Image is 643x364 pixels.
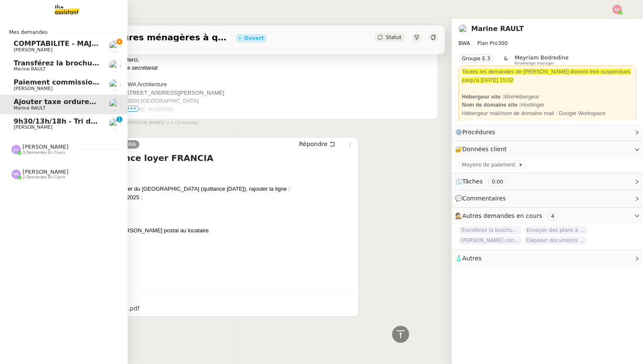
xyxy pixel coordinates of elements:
strong: Nom de domaine site : [462,102,521,108]
div: -- [124,72,434,81]
p: 1 [118,116,121,124]
span: Données client [462,146,507,152]
span: Commentaires [462,195,506,202]
span: Statut [386,34,401,40]
div: 🕵️Autres demandes en cours 4 [452,208,643,224]
span: Ajouter taxe ordures ménagères à quittance [14,98,184,106]
div: RCS 905 090 882 [124,113,434,122]
div: 🔐Données client [452,141,643,158]
div: Bjr Livia [45,168,355,177]
span: Meyriam Bedredine [515,54,569,61]
span: 3 demandes en cours [23,150,65,155]
div: [STREET_ADDRESS][PERSON_NAME] [124,89,434,97]
img: svg [612,5,622,14]
span: Autres demandes en cours [462,212,542,219]
span: 9h30/13h/18h - Tri de la boite mail PRO - [DATE] [14,117,197,125]
div: BWA Architecture [124,80,434,89]
span: Paiement commission [PERSON_NAME] [14,78,163,86]
span: Marine RAULT [14,105,46,111]
div: 🧴Autres [452,250,643,267]
span: 🔐 [455,144,510,154]
span: [PERSON_NAME] contrat d'archi sur site de l'ordre [458,236,522,245]
div: 83000 [GEOGRAPHIC_DATA] [124,97,434,105]
div: Hébergeur mail/nom de domaine mail : Google Workspace [462,109,633,118]
span: [PERSON_NAME] [23,169,68,175]
div: 💬Commentaires [452,190,643,207]
span: 2 demandes en cours [23,175,65,180]
nz-tag: Groupe E.3 [458,54,494,63]
div: date limite de paiement [DATE] [45,210,355,218]
button: Répondre [296,139,338,149]
img: users%2Fo4K84Ijfr6OOM0fa5Hz4riIOf4g2%2Favatar%2FChatGPT%20Image%201%20aou%CC%82t%202025%2C%2010_2... [109,60,121,72]
span: Ajouter taxe ordures ménagères à quittance [44,33,229,42]
img: users%2Fo4K84Ijfr6OOM0fa5Hz4riIOf4g2%2Favatar%2FChatGPT%20Image%201%20aou%CC%82t%202025%2C%2010_2... [458,24,468,34]
span: [PERSON_NAME] [14,86,52,91]
span: Transférez la brochure ATOLE [14,59,127,67]
span: Envoyer des plans à [PERSON_NAME] [524,226,588,234]
div: ⏲️Tâches 0:00 [452,173,643,190]
div: merci [45,243,355,251]
span: ••• [124,106,139,112]
span: ⚙️ [455,127,499,137]
div: Merci, [124,56,434,64]
span: il y a 13 minutes [162,119,198,127]
span: Knowledge manager [515,61,554,66]
span: 300 [498,40,508,46]
span: [PERSON_NAME] [14,124,52,130]
span: Moyens de paiement [462,161,518,169]
img: svg [11,145,21,154]
nz-tag: 4 [548,212,558,220]
div: Ordures ménageres 2025.pdf [46,304,139,313]
div: ⚙️Procédures [452,124,643,141]
span: Procédures [462,129,495,135]
span: 🕵️ [455,212,561,219]
span: Transférez la brochure ATOLE [458,226,522,234]
span: Tâches [462,178,483,185]
span: 🧴 [455,255,481,262]
h4: prochaine quittance loyer FRANCIA [45,152,355,164]
div: pour la prochaine quittance de loyer du [GEOGRAPHIC_DATA] (quittance [DATE]), rajouter la ligne : [45,185,355,193]
span: Mes demandes [4,28,53,37]
img: users%2F0zQGGmvZECeMseaPawnreYAQQyS2%2Favatar%2Feddadf8a-b06f-4db9-91c4-adeed775bb0f [109,40,121,52]
div: Hostinger [462,101,633,109]
div: [PHONE_NUMBER] [124,105,434,114]
div: reste à payer : 192 € [45,201,355,210]
span: COMPTABILITE - MAJ solde restant- septembre 2025 [14,40,213,48]
div: -Taxe sur les ordures ménagères 2025 : [45,193,355,202]
nz-tag: 0:00 [488,178,506,186]
span: [PERSON_NAME] [23,144,68,150]
img: users%2Fo4K84Ijfr6OOM0fa5Hz4riIOf4g2%2Favatar%2FChatGPT%20Image%201%20aou%CC%82t%202025%2C%2010_2... [109,99,121,110]
span: [PERSON_NAME] [14,47,52,53]
span: Répondre [299,140,327,148]
img: users%2FTDxDvmCjFdN3QFePFNGdQUcJcQk1%2Favatar%2F0cfb3a67-8790-4592-a9ec-92226c678442 [109,118,121,130]
small: [PERSON_NAME] [120,119,198,127]
span: Marine RAULT [14,66,46,72]
span: & [504,54,508,65]
span: Autres [462,255,481,262]
img: users%2FWH1OB8fxGAgLOjAz1TtlPPgOcGL2%2Favatar%2F32e28291-4026-4208-b892-04f74488d877 [109,79,121,91]
app-user-label: Knowledge manager [515,54,569,65]
span: BWA [458,40,470,46]
strong: Hébergeur site : [462,93,504,100]
div: WixHébergeur [462,93,633,101]
i: Le secrétariat [124,65,158,71]
div: Ouvert [244,36,264,41]
a: Marine RAULT [471,25,524,33]
img: svg [11,169,21,179]
nz-badge-sup: 1 [117,116,122,122]
span: Plan Pro [477,40,498,46]
span: ⏲️ [455,178,514,185]
div: ci joint le courrier envoyé par [PERSON_NAME] postal au locataire [45,226,355,235]
span: Toutes les demandes de [PERSON_NAME] doivent être suspendues jusqu'à [DATE] 15:02 [462,68,631,83]
span: Déposer documents sur espace OPCO [524,236,588,245]
span: 💬 [455,195,509,202]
